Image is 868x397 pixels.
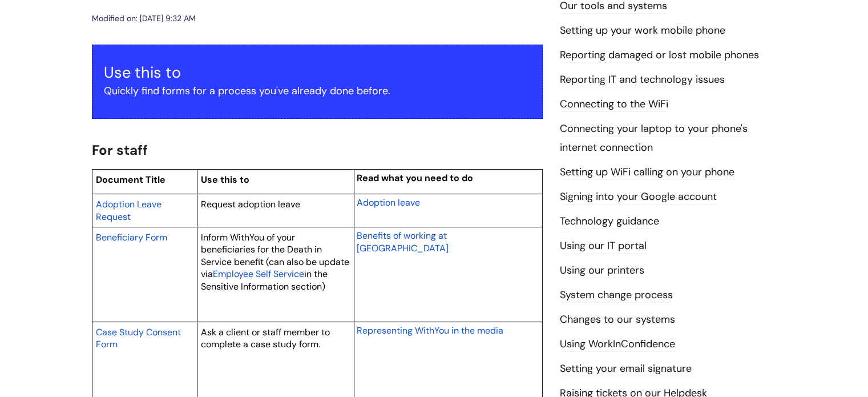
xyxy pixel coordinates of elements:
[201,268,328,292] span: in the Sensitive Information section)
[560,23,725,38] a: Setting up your work mobile phone
[560,337,675,352] a: Using WorkInConfidence
[92,11,196,26] div: Modified on: [DATE] 9:32 AM
[96,230,167,244] a: Beneficiary Form
[560,97,668,112] a: Connecting to the WiFi
[96,197,162,223] a: Adoption Leave Request
[560,214,659,229] a: Technology guidance
[560,122,748,155] a: Connecting your laptop to your phone's internet connection
[357,324,503,336] span: Representing WithYou in the media
[104,82,531,100] p: Quickly find forms for a process you've already done before.
[357,323,503,337] a: Representing WithYou in the media
[201,231,349,280] span: Inform WithYou of your beneficiaries for the Death in Service benefit (can also be update via
[213,267,304,280] a: Employee Self Service
[96,174,165,186] span: Document Title
[96,326,181,351] span: Case Study Consent Form
[560,48,759,63] a: Reporting damaged or lost mobile phones
[357,195,420,209] a: Adoption leave
[560,288,673,303] a: System change process
[560,165,734,180] a: Setting up WiFi calling on your phone
[560,190,717,204] a: Signing into your Google account
[96,325,181,351] a: Case Study Consent Form
[357,230,449,254] span: Benefits of working at [GEOGRAPHIC_DATA]
[201,326,330,351] span: Ask a client or staff member to complete a case study form.
[92,141,148,159] span: For staff
[357,228,449,255] a: Benefits of working at [GEOGRAPHIC_DATA]
[560,73,725,87] a: Reporting IT and technology issues
[560,312,675,327] a: Changes to our systems
[560,239,647,254] a: Using our IT portal
[96,198,162,223] span: Adoption Leave Request
[213,268,304,280] span: Employee Self Service
[357,172,473,184] span: Read what you need to do
[104,63,531,82] h3: Use this to
[357,197,420,208] span: Adoption leave
[560,362,692,376] a: Setting your email signature
[201,198,300,210] span: Request adoption leave
[560,263,644,278] a: Using our printers
[96,231,167,243] span: Beneficiary Form
[201,174,249,186] span: Use this to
